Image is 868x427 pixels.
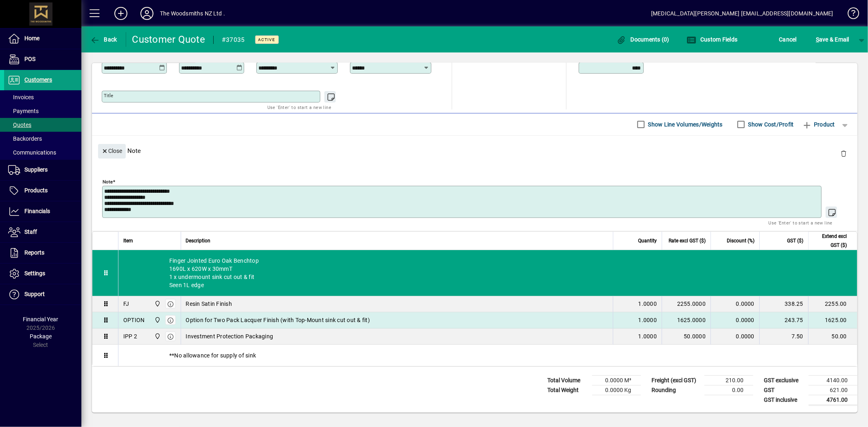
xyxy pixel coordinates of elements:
[543,375,592,385] td: Total Volume
[186,236,211,245] span: Description
[4,49,81,70] a: POS
[123,236,133,245] span: Item
[647,120,723,129] label: Show Line Volumes/Weights
[98,144,126,159] button: Close
[592,385,641,395] td: 0.0000 Kg
[4,160,81,180] a: Suppliers
[8,135,42,142] span: Backorders
[4,243,81,263] a: Reports
[186,316,370,324] span: Option for Two Pack Lacquer Finish (with Top-Mount sink cut out & fit)
[118,250,857,296] div: Finger Jointed Euro Oak Benchtop 1690L x 620W x 30mmT 1 x undermount sink cut out & fit Seen 1L edge
[638,316,657,324] span: 1.0000
[160,7,225,20] div: The Woodsmiths NZ Ltd .
[638,236,657,245] span: Quantity
[543,385,592,395] td: Total Weight
[123,332,137,340] div: IPP 2
[638,300,657,308] span: 1.0000
[684,32,740,47] button: Custom Fields
[90,36,117,43] span: Back
[92,136,857,166] div: Note
[4,222,81,242] a: Staff
[24,291,45,297] span: Support
[798,117,839,132] button: Product
[812,32,853,47] button: Save & Email
[667,300,706,308] div: 2255.0000
[834,150,853,157] app-page-header-button: Delete
[101,144,122,158] span: Close
[118,345,857,366] div: **No allowance for supply of sink
[759,312,808,329] td: 243.75
[813,232,847,250] span: Extend excl GST ($)
[802,118,835,131] span: Product
[24,270,45,277] span: Settings
[667,316,706,324] div: 1625.0000
[704,375,753,385] td: 210.00
[727,236,754,245] span: Discount (%)
[30,333,52,340] span: Package
[96,147,128,154] app-page-header-button: Close
[8,149,56,156] span: Communications
[186,300,232,308] span: Resin Satin Finish
[152,316,162,325] span: The Woodsmiths
[834,144,853,163] button: Delete
[132,33,206,46] div: Customer Quote
[24,208,50,214] span: Financials
[152,299,162,308] span: The Woodsmiths
[711,312,759,329] td: 0.0000
[759,329,808,345] td: 7.50
[222,33,245,46] div: #37035
[4,181,81,201] a: Products
[617,36,669,43] span: Documents (0)
[108,6,134,21] button: Add
[809,375,857,385] td: 4140.00
[24,76,52,83] span: Customers
[711,296,759,312] td: 0.0000
[647,385,704,395] td: Rounding
[651,7,833,20] div: [MEDICAL_DATA][PERSON_NAME] [EMAIL_ADDRESS][DOMAIN_NAME]
[81,32,126,47] app-page-header-button: Back
[760,375,809,385] td: GST exclusive
[24,166,48,173] span: Suppliers
[88,32,119,47] button: Back
[687,36,738,43] span: Custom Fields
[759,296,808,312] td: 338.25
[4,201,81,222] a: Financials
[104,93,113,98] mat-label: Title
[24,229,37,235] span: Staff
[8,94,34,100] span: Invoices
[638,332,657,340] span: 1.0000
[267,102,331,112] mat-hint: Use 'Enter' to start a new line
[152,332,162,341] span: The Woodsmiths
[777,32,799,47] button: Cancel
[24,56,35,62] span: POS
[4,264,81,284] a: Settings
[816,33,849,46] span: ave & Email
[769,218,833,227] mat-hint: Use 'Enter' to start a new line
[760,385,809,395] td: GST
[808,312,857,329] td: 1625.00
[134,6,160,21] button: Profile
[4,28,81,49] a: Home
[808,296,857,312] td: 2255.00
[747,120,794,129] label: Show Cost/Profit
[258,37,275,42] span: Active
[103,179,113,184] mat-label: Note
[123,300,129,308] div: FJ
[24,187,48,194] span: Products
[614,32,671,47] button: Documents (0)
[8,108,39,114] span: Payments
[4,90,81,104] a: Invoices
[24,249,44,256] span: Reports
[808,329,857,345] td: 50.00
[760,395,809,405] td: GST inclusive
[24,35,39,41] span: Home
[123,316,145,324] div: OPTION
[711,329,759,345] td: 0.0000
[809,385,857,395] td: 621.00
[787,236,803,245] span: GST ($)
[809,395,857,405] td: 4761.00
[669,236,706,245] span: Rate excl GST ($)
[667,332,706,340] div: 50.0000
[23,316,59,322] span: Financial Year
[4,118,81,132] a: Quotes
